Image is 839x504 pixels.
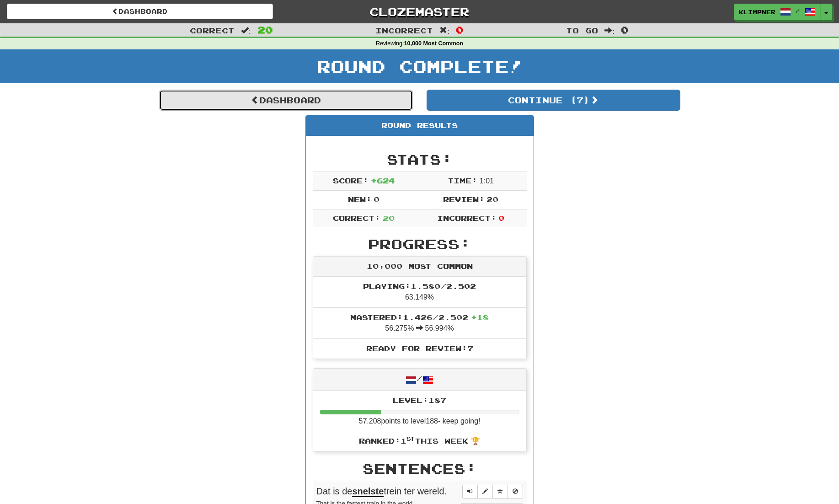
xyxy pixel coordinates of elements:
button: Toggle ignore [508,485,523,499]
div: / [313,369,526,390]
span: Ranked: 1 this week [359,436,468,445]
span: 20 [383,214,395,222]
span: To go [566,26,598,35]
li: 63.149% [313,277,526,308]
span: Ready for Review: 7 [366,344,473,353]
span: 0 [621,24,629,35]
span: / [796,7,800,14]
span: Incorrect [375,26,433,35]
span: 0 [374,195,379,204]
button: Play sentence audio [462,485,478,499]
span: 0 [498,214,504,222]
h1: Round Complete! [3,57,836,75]
button: Edit sentence [477,485,493,499]
span: 1 : 0 1 [480,177,494,185]
a: klimpner / [734,4,821,20]
span: Time: [448,176,477,185]
button: Toggle favorite [492,485,508,499]
span: Mastered: 1.426 / 2.502 [350,313,489,322]
h2: Progress: [313,236,527,252]
span: + 18 [471,313,489,322]
div: Sentence controls [462,485,523,499]
span: klimpner [739,8,775,16]
div: 10,000 Most Common [313,257,526,277]
span: 20 [486,195,498,204]
h2: Stats: [313,152,527,167]
a: Clozemaster [287,4,553,20]
div: Round Results [306,116,534,136]
li: 56.275% 56.994% [313,307,526,339]
span: Playing: 1.580 / 2.502 [363,282,476,290]
a: Dashboard [7,4,273,19]
button: Continue (7) [427,90,680,111]
strong: 10,000 Most Common [404,40,463,47]
span: Correct [190,26,235,35]
span: Review: [443,195,485,204]
sup: st [406,435,415,442]
u: snelste [352,486,384,497]
li: 57.208 points to level 188 - keep going! [313,391,526,432]
span: New: [348,195,372,204]
span: 20 [257,24,273,35]
span: 0 [456,24,464,35]
span: : [604,27,615,34]
span: Level: 187 [393,396,446,404]
span: + 624 [371,176,395,185]
span: 🏆 [471,437,480,445]
a: Dashboard [159,90,413,111]
h2: Sentences: [313,461,527,476]
span: : [241,27,251,34]
span: Incorrect: [437,214,497,222]
span: Dat is de trein ter wereld. [316,486,447,497]
span: Score: [333,176,369,185]
span: : [439,27,449,34]
span: Correct: [333,214,380,222]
